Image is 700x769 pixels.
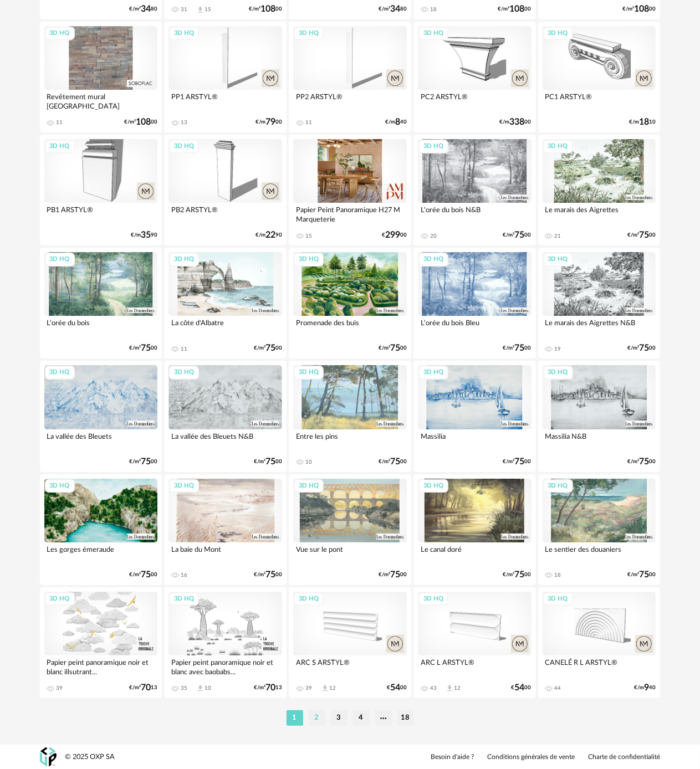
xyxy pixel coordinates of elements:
a: 3D HQ La vallée des Bleuets €/m²7500 [40,361,162,471]
li: 3 [331,710,348,726]
div: €/m² 00 [129,571,157,578]
a: 3D HQ L'orée du bois €/m²7500 [40,248,162,358]
div: €/m² 00 [622,6,656,13]
div: 18 [555,572,561,578]
a: 3D HQ CANELÉ R L ARSTYL® 44 €/m940 [538,587,661,698]
span: 108 [136,119,151,126]
div: 3D HQ [45,592,75,606]
div: €/m² 00 [503,232,532,239]
span: 34 [390,6,400,13]
div: © 2025 OXP SA [65,752,115,762]
span: 75 [515,345,525,352]
div: 44 [555,685,561,691]
div: CANELÉ R L ARSTYL® [543,655,656,678]
div: 13 [181,119,187,126]
div: Vue sur le pont [293,542,407,565]
div: €/m² 00 [129,345,157,352]
div: €/m² 00 [503,345,532,352]
div: 3D HQ [45,479,75,493]
span: 75 [515,232,525,239]
div: Massilia N&B [543,429,656,452]
div: 3D HQ [543,27,573,40]
div: 19 [555,346,561,352]
span: Download icon [446,684,454,693]
a: 3D HQ Massilia N&B €/m²7500 [538,361,661,471]
span: 54 [390,684,400,691]
div: €/m² 00 [503,458,532,465]
a: 3D HQ Les gorges émeraude €/m²7500 [40,474,162,585]
div: 3D HQ [45,253,75,266]
div: Papier Peint Panoramique H27 M Marqueterie [293,203,407,225]
a: 3D HQ PB2 ARSTYL® €/m2290 [164,135,287,245]
div: €/m 90 [131,232,157,239]
span: 338 [510,119,525,126]
a: 3D HQ PP1 ARSTYL® 13 €/m7900 [164,22,287,132]
a: 3D HQ Entre les pins 10 €/m²7500 [289,361,411,471]
span: 75 [390,571,400,578]
span: 70 [141,684,151,691]
div: €/m² 00 [627,458,656,465]
span: 108 [260,6,275,13]
div: 3D HQ [418,479,448,493]
div: €/m 10 [629,119,656,126]
li: 18 [397,710,414,726]
div: Massilia [418,429,532,452]
div: 18 [430,6,437,13]
div: €/m² 00 [627,232,656,239]
div: 3D HQ [294,366,324,380]
div: 39 [305,685,312,691]
a: 3D HQ Vue sur le pont €/m²7500 [289,474,411,585]
div: 3D HQ [543,366,573,380]
div: 3D HQ [418,253,448,266]
div: 11 [181,346,187,352]
div: La baie du Mont [168,542,282,565]
span: 108 [510,6,525,13]
div: 3D HQ [294,253,324,266]
div: Papier peint panoramique noir et blanc avec baobabs... [168,655,282,678]
a: Conditions générales de vente [488,753,575,762]
span: 75 [515,571,525,578]
span: 75 [390,345,400,352]
span: 70 [265,684,275,691]
div: 3D HQ [169,366,199,380]
div: PP1 ARSTYL® [168,90,282,112]
div: €/m² 00 [379,345,407,352]
div: €/m² 00 [249,6,282,13]
a: 3D HQ La côte d'Albatre 11 €/m²7500 [164,248,287,358]
a: 3D HQ ARC S ARSTYL® 39 Download icon 12 €5400 [289,587,411,698]
a: 3D HQ PB1 ARSTYL® €/m3590 [40,135,162,245]
div: 3D HQ [543,479,573,493]
div: Promenade des buis [293,316,407,338]
div: PP2 ARSTYL® [293,90,407,112]
div: 3D HQ [294,27,324,40]
div: 15 [305,233,312,239]
div: €/m² 00 [379,571,407,578]
span: 75 [639,458,649,465]
span: 75 [639,232,649,239]
a: 3D HQ Promenade des buis €/m²7500 [289,248,411,358]
div: 3D HQ [169,253,199,266]
div: €/m 00 [256,119,282,126]
div: 39 [57,685,63,691]
li: 2 [309,710,325,726]
a: 3D HQ PC2 ARSTYL® €/m33800 [413,22,536,132]
span: 75 [639,571,649,578]
div: 3D HQ [45,27,75,40]
a: 3D HQ Le sentier des douaniers 18 €/m²7500 [538,474,661,585]
span: 75 [141,458,151,465]
span: 108 [634,6,649,13]
span: 75 [265,571,275,578]
div: €/m 90 [256,232,282,239]
div: €/m² 13 [254,684,282,691]
div: Le marais des Aigrettes N&B [543,316,656,338]
div: PC1 ARSTYL® [543,90,656,112]
a: 3D HQ Revêtement mural [GEOGRAPHIC_DATA] 11 €/m²10800 [40,22,162,132]
div: 43 [430,685,437,691]
div: ARC L ARSTYL® [418,655,532,678]
a: 3D HQ La baie du Mont 16 €/m²7500 [164,474,287,585]
a: 3D HQ ARC L ARSTYL® 43 Download icon 12 €5400 [413,587,536,698]
div: 11 [57,119,63,126]
div: La côte d'Albatre [168,316,282,338]
div: €/m² 00 [254,345,282,352]
div: 15 [205,6,211,13]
